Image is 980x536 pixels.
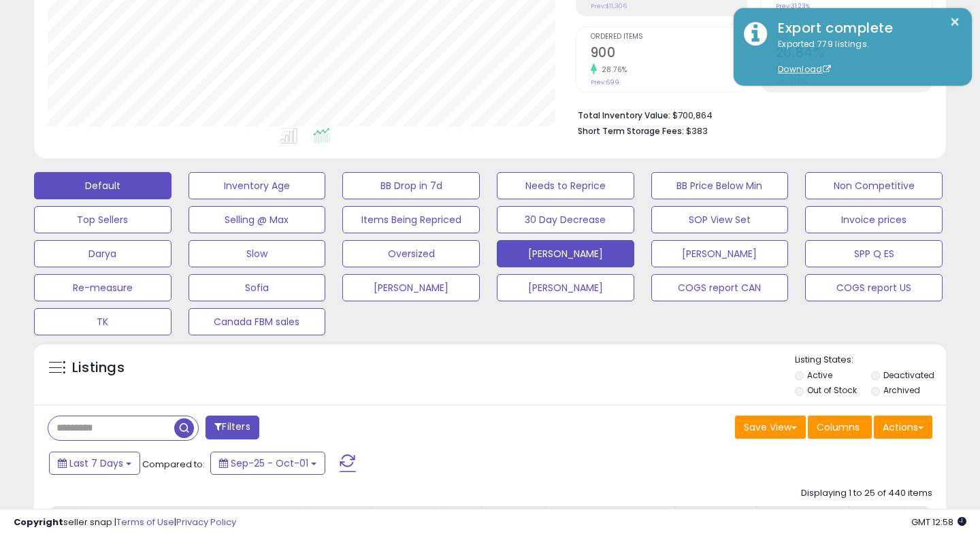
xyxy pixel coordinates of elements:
[497,240,634,267] button: [PERSON_NAME]
[142,458,205,471] span: Compared to:
[778,63,831,75] a: Download
[795,354,947,367] p: Listing States:
[497,172,634,199] button: Needs to Reprice
[578,110,670,121] b: Total Inventory Value:
[805,172,943,199] button: Non Competitive
[342,206,480,233] button: Items Being Repriced
[189,308,326,335] button: Canada FBM sales
[768,38,962,76] div: Exported 779 listings.
[651,206,789,233] button: SOP View Set
[578,125,684,137] b: Short Term Storage Fees:
[807,384,857,396] label: Out of Stock
[14,516,63,529] strong: Copyright
[591,33,747,41] span: Ordered Items
[651,172,789,199] button: BB Price Below Min
[911,516,966,529] span: 2025-10-9 12:58 GMT
[805,240,943,267] button: SPP Q ES
[206,416,259,439] button: Filters
[210,452,325,475] button: Sep-25 - Oct-01
[116,516,174,529] a: Terms of Use
[34,206,171,233] button: Top Sellers
[189,172,326,199] button: Inventory Age
[231,456,308,470] span: Sep-25 - Oct-01
[342,172,480,199] button: BB Drop in 7d
[949,14,960,31] button: ×
[597,65,627,75] small: 28.76%
[591,2,627,10] small: Prev: $11,306
[69,456,123,470] span: Last 7 Days
[591,78,619,86] small: Prev: 699
[817,420,860,434] span: Columns
[189,206,326,233] button: Selling @ Max
[49,452,140,475] button: Last 7 Days
[72,358,125,378] h5: Listings
[883,384,920,396] label: Archived
[805,206,943,233] button: Invoice prices
[807,369,832,381] label: Active
[591,45,747,63] h2: 900
[497,274,634,301] button: [PERSON_NAME]
[801,487,932,500] div: Displaying 1 to 25 of 440 items
[874,416,932,439] button: Actions
[883,369,934,381] label: Deactivated
[34,172,171,199] button: Default
[808,416,872,439] button: Columns
[768,18,962,38] div: Export complete
[651,240,789,267] button: [PERSON_NAME]
[651,274,789,301] button: COGS report CAN
[34,308,171,335] button: TK
[14,516,236,529] div: seller snap | |
[805,274,943,301] button: COGS report US
[497,206,634,233] button: 30 Day Decrease
[189,274,326,301] button: Sofia
[686,124,708,137] span: $383
[34,240,171,267] button: Darya
[578,106,922,122] li: $700,864
[34,274,171,301] button: Re-measure
[342,274,480,301] button: [PERSON_NAME]
[342,240,480,267] button: Oversized
[189,240,326,267] button: Slow
[735,416,806,439] button: Save View
[776,2,810,10] small: Prev: 31.23%
[176,516,236,529] a: Privacy Policy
